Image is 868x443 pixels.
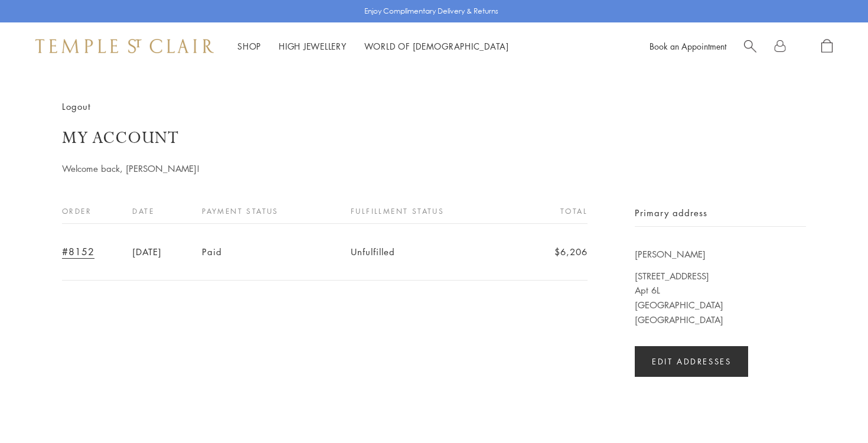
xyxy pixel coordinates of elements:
a: #8152 [62,245,94,258]
td: Unfulfilled [345,224,522,281]
td: $6,206 [522,224,588,281]
h1: My account [62,128,806,149]
a: High JewelleryHigh Jewellery [279,40,347,52]
th: Fulfillment status [345,206,522,224]
a: Search [744,39,756,54]
a: World of [DEMOGRAPHIC_DATA]World of [DEMOGRAPHIC_DATA] [364,40,509,52]
p: Welcome back, [PERSON_NAME]! [62,161,375,176]
a: ShopShop [237,40,261,52]
span: [PERSON_NAME] [635,247,706,262]
a: Edit addresses [635,346,748,377]
h2: Primary address [635,206,806,227]
nav: Main navigation [237,39,509,54]
p: [STREET_ADDRESS] Apt 6L [GEOGRAPHIC_DATA] [GEOGRAPHIC_DATA] [635,247,806,327]
img: Temple St. Clair [35,39,214,53]
th: Total [522,206,588,224]
th: Payment status [196,206,345,224]
a: Book an Appointment [650,40,726,52]
th: Date [126,206,196,224]
a: Open Shopping Bag [821,39,833,54]
td: Paid [196,224,345,281]
td: [DATE] [126,224,196,281]
th: Order [62,206,126,224]
a: Logout [62,100,91,113]
p: Enjoy Complimentary Delivery & Returns [364,5,498,17]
